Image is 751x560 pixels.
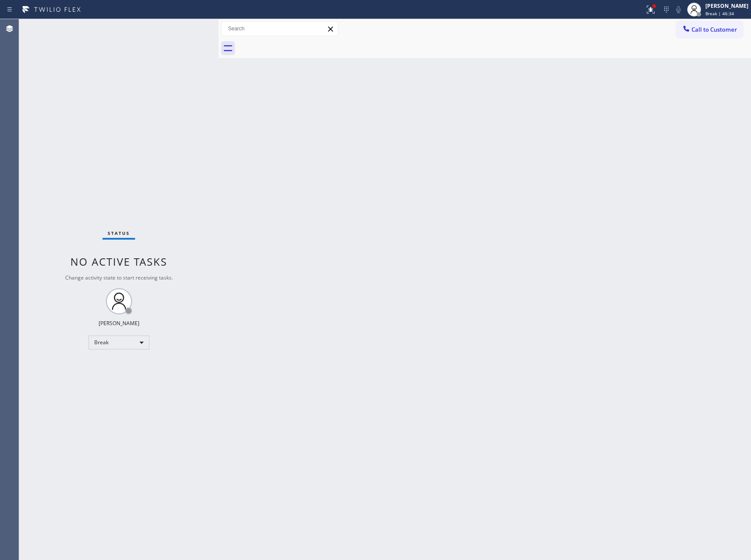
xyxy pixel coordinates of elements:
[108,230,130,236] span: Status
[705,2,748,10] div: [PERSON_NAME]
[89,336,149,349] div: Break
[691,26,737,33] span: Call to Customer
[222,22,338,36] input: Search
[70,254,167,269] span: No active tasks
[65,274,173,281] span: Change activity state to start receiving tasks.
[672,3,685,16] button: Mute
[705,10,734,16] span: Break | 46:34
[676,21,743,38] button: Call to Customer
[99,320,139,327] div: [PERSON_NAME]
